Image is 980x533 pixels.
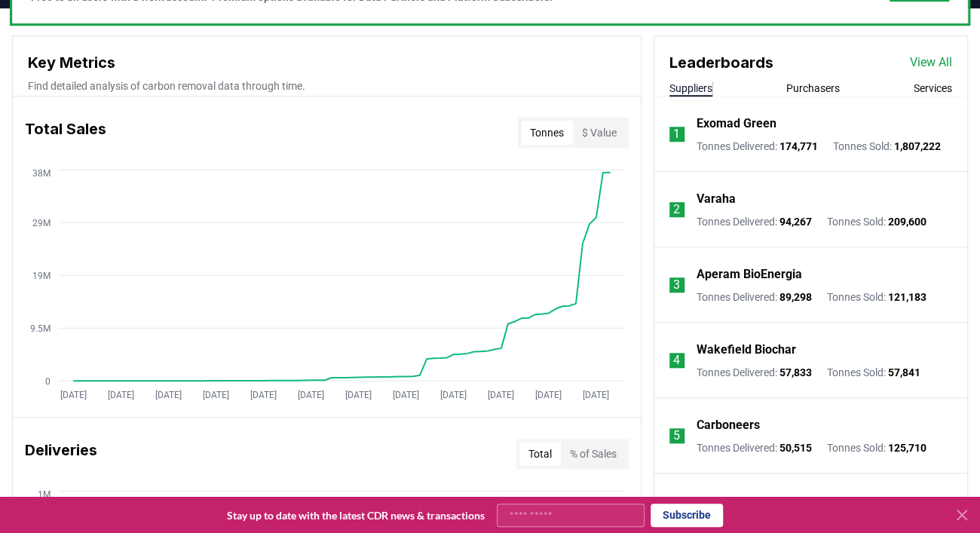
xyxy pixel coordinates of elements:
[32,270,51,280] tspan: 19M
[488,389,514,400] tspan: [DATE]
[25,118,106,148] h3: Total Sales
[914,81,952,96] button: Services
[60,389,87,400] tspan: [DATE]
[673,276,680,294] p: 3
[561,442,626,466] button: % of Sales
[697,365,812,380] p: Tonnes Delivered :
[298,389,324,400] tspan: [DATE]
[697,214,812,229] p: Tonnes Delivered :
[779,442,812,454] span: 50,515
[32,217,51,228] tspan: 29M
[786,81,840,96] button: Purchasers
[697,416,760,434] a: Carboneers
[573,121,626,145] button: $ Value
[827,214,926,229] p: Tonnes Sold :
[38,489,51,499] tspan: 1M
[30,323,51,333] tspan: 9.5M
[673,201,680,219] p: 2
[440,389,467,400] tspan: [DATE]
[827,289,926,305] p: Tonnes Sold :
[669,81,712,96] button: Suppliers
[779,216,812,228] span: 94,267
[910,54,952,72] a: View All
[345,389,372,400] tspan: [DATE]
[673,427,680,445] p: 5
[779,140,818,152] span: 174,771
[894,140,941,152] span: 1,807,222
[673,125,680,143] p: 1
[108,389,134,400] tspan: [DATE]
[697,265,802,283] a: Aperam BioEnergia
[697,115,776,133] a: Exomad Green
[827,440,926,455] p: Tonnes Sold :
[888,216,926,228] span: 209,600
[583,389,609,400] tspan: [DATE]
[25,439,97,469] h3: Deliveries
[250,389,277,400] tspan: [DATE]
[888,442,926,454] span: 125,710
[28,51,626,74] h3: Key Metrics
[669,51,773,74] h3: Leaderboards
[697,289,812,305] p: Tonnes Delivered :
[535,389,562,400] tspan: [DATE]
[767,496,854,526] button: Load more
[888,366,920,378] span: 57,841
[833,139,941,154] p: Tonnes Sold :
[697,190,736,208] a: Varaha
[32,167,51,178] tspan: 38M
[779,366,812,378] span: 57,833
[697,440,812,455] p: Tonnes Delivered :
[393,389,419,400] tspan: [DATE]
[203,389,229,400] tspan: [DATE]
[888,291,926,303] span: 121,183
[155,389,182,400] tspan: [DATE]
[28,78,626,93] p: Find detailed analysis of carbon removal data through time.
[519,442,561,466] button: Total
[45,375,51,386] tspan: 0
[697,139,818,154] p: Tonnes Delivered :
[779,291,812,303] span: 89,298
[827,365,920,380] p: Tonnes Sold :
[673,351,680,369] p: 4
[521,121,573,145] button: Tonnes
[697,341,796,359] a: Wakefield Biochar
